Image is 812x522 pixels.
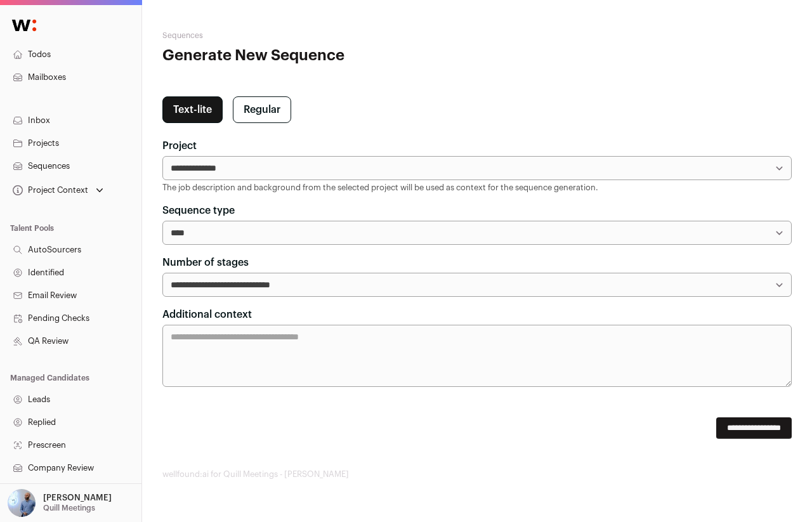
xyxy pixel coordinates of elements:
label: Sequence type [162,203,235,218]
a: Regular [233,96,291,123]
label: Project [162,138,197,153]
h1: Generate New Sequence [162,46,372,66]
h2: Sequences [162,30,372,41]
button: Open dropdown [10,181,106,199]
div: Project Context [10,185,88,195]
img: Wellfound [5,13,43,38]
a: Text-lite [162,96,223,123]
label: Number of stages [162,255,249,270]
p: Quill Meetings [43,503,95,513]
img: 97332-medium_jpg [8,489,36,517]
footer: wellfound:ai for Quill Meetings - [PERSON_NAME] [162,469,792,480]
p: [PERSON_NAME] [43,493,112,503]
label: Additional context [162,307,252,322]
p: The job description and background from the selected project will be used as context for the sequ... [162,183,792,193]
button: Open dropdown [5,489,114,517]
